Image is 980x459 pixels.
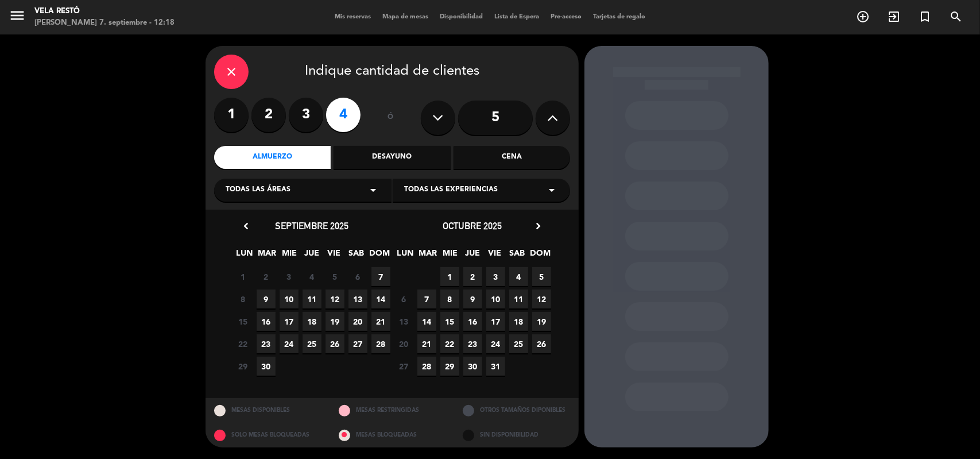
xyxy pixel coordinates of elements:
[394,357,413,376] span: 27
[532,290,551,308] span: 12
[214,146,331,169] div: Almuerzo
[34,6,175,17] div: Vela Restó
[371,290,390,308] span: 14
[440,290,459,308] span: 8
[280,267,299,286] span: 3
[226,184,290,196] span: Todas las áreas
[509,290,528,308] span: 11
[486,290,505,308] span: 10
[463,246,482,265] span: JUE
[234,357,253,376] span: 29
[463,290,482,308] span: 9
[434,14,489,20] span: Disponibilidad
[509,334,528,353] span: 25
[326,334,344,353] span: 26
[443,220,502,232] span: octubre 2025
[348,312,367,331] span: 20
[394,312,413,331] span: 13
[235,246,254,265] span: LUN
[234,334,253,353] span: 22
[214,55,570,89] div: Indique cantidad de clientes
[330,423,455,448] div: MESAS BLOQUEADAS
[257,290,276,308] span: 9
[454,146,570,169] div: Cena
[486,267,505,286] span: 3
[486,312,505,331] span: 17
[440,312,459,331] span: 15
[348,290,367,308] span: 13
[325,246,344,265] span: VIE
[257,334,276,353] span: 23
[224,65,238,79] i: close
[280,312,299,331] span: 17
[371,312,390,331] span: 21
[303,290,321,308] span: 11
[275,220,348,232] span: septiembre 2025
[280,334,299,353] span: 24
[330,398,455,423] div: MESAS RESTRINGIDAS
[532,267,551,286] span: 5
[856,10,870,24] i: add_circle_outline
[347,246,366,265] span: SAB
[214,98,249,132] label: 1
[234,290,253,308] span: 8
[404,184,498,196] span: Todas las experiencias
[206,423,330,448] div: SOLO MESAS BLOQUEADAS
[394,334,413,353] span: 20
[532,220,544,232] i: chevron_right
[371,334,390,353] span: 28
[918,10,932,24] i: turned_in_not
[326,312,344,331] span: 19
[258,246,277,265] span: MAR
[240,220,252,232] i: chevron_left
[489,14,545,20] span: Lista de Espera
[326,267,344,286] span: 5
[303,246,321,265] span: JUE
[234,312,253,331] span: 15
[509,312,528,331] span: 18
[257,312,276,331] span: 16
[396,246,415,265] span: LUN
[545,183,559,197] i: arrow_drop_down
[251,98,286,132] label: 2
[530,246,549,265] span: DOM
[463,267,482,286] span: 2
[486,357,505,376] span: 31
[234,267,253,286] span: 1
[440,357,459,376] span: 29
[454,423,579,448] div: SIN DISPONIBILIDAD
[206,398,330,423] div: MESAS DISPONIBLES
[303,267,321,286] span: 4
[257,267,276,286] span: 2
[370,246,389,265] span: DOM
[441,246,460,265] span: MIE
[509,267,528,286] span: 4
[348,334,367,353] span: 27
[371,267,390,286] span: 7
[9,7,26,24] i: menu
[463,357,482,376] span: 30
[257,357,276,376] span: 30
[289,98,323,132] label: 3
[417,334,436,353] span: 21
[417,290,436,308] span: 7
[486,246,505,265] span: VIE
[334,146,450,169] div: Desayuno
[377,14,434,20] span: Mapa de mesas
[280,290,299,308] span: 10
[417,312,436,331] span: 14
[394,290,413,308] span: 6
[440,334,459,353] span: 22
[9,7,26,28] button: menu
[587,14,651,20] span: Tarjetas de regalo
[508,246,527,265] span: SAB
[417,357,436,376] span: 28
[532,334,551,353] span: 26
[949,10,963,24] i: search
[454,398,579,423] div: OTROS TAMAÑOS DIPONIBLES
[303,334,321,353] span: 25
[34,17,175,29] div: [PERSON_NAME] 7. septiembre - 12:18
[463,312,482,331] span: 16
[532,312,551,331] span: 19
[463,334,482,353] span: 23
